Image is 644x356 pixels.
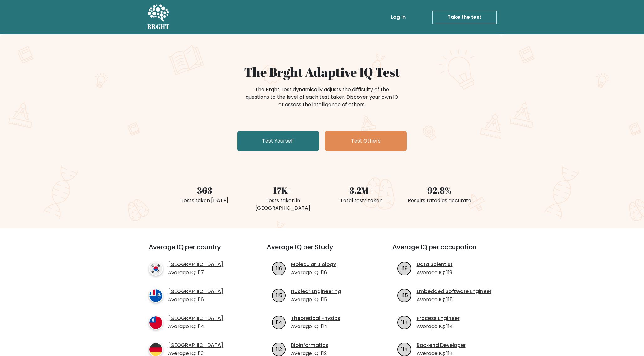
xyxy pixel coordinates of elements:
text: 114 [401,318,408,326]
div: Total tests taken [326,197,397,204]
img: country [149,262,163,276]
a: Embedded Software Engineer [417,288,491,295]
img: country [149,289,163,303]
p: Average IQ: 114 [417,323,460,330]
text: 115 [401,291,408,299]
div: The Brght Test dynamically adjusts the difficulty of the questions to the level of each test take... [244,86,400,108]
h3: Average IQ per Study [267,243,377,258]
div: 92.8% [404,184,475,197]
text: 114 [401,345,408,353]
h5: BRGHT [147,23,170,30]
a: Log in [388,11,408,24]
a: Bioinformatics [291,342,328,349]
a: Take the test [432,11,497,24]
p: Average IQ: 116 [168,296,223,303]
a: [GEOGRAPHIC_DATA] [168,288,223,295]
h3: Average IQ per country [149,243,244,258]
img: country [149,316,163,330]
a: Test Yourself [237,131,319,151]
a: Backend Developer [417,342,466,349]
p: Average IQ: 115 [291,296,341,303]
text: 115 [276,291,282,299]
p: Average IQ: 114 [168,323,223,330]
p: Average IQ: 119 [417,269,453,276]
p: Average IQ: 114 [291,323,340,330]
a: Process Engineer [417,315,460,322]
a: Theoretical Physics [291,315,340,322]
a: [GEOGRAPHIC_DATA] [168,315,223,322]
a: [GEOGRAPHIC_DATA] [168,261,223,268]
text: 114 [276,318,282,326]
div: Tests taken in [GEOGRAPHIC_DATA] [247,197,318,212]
text: 116 [276,264,282,272]
h1: The Brght Adaptive IQ Test [169,65,475,80]
div: 17K+ [247,184,318,197]
a: Molecular Biology [291,261,336,268]
p: Average IQ: 115 [417,296,491,303]
div: 3.2M+ [326,184,397,197]
div: Results rated as accurate [404,197,475,204]
div: 363 [169,184,240,197]
text: 119 [402,264,408,272]
a: Data Scientist [417,261,453,268]
a: Nuclear Engineering [291,288,341,295]
div: Tests taken [DATE] [169,197,240,204]
a: BRGHT [147,3,170,32]
a: [GEOGRAPHIC_DATA] [168,342,223,349]
p: Average IQ: 117 [168,269,223,276]
a: Test Others [325,131,407,151]
p: Average IQ: 116 [291,269,336,276]
h3: Average IQ per occupation [392,243,503,258]
text: 112 [276,345,282,353]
